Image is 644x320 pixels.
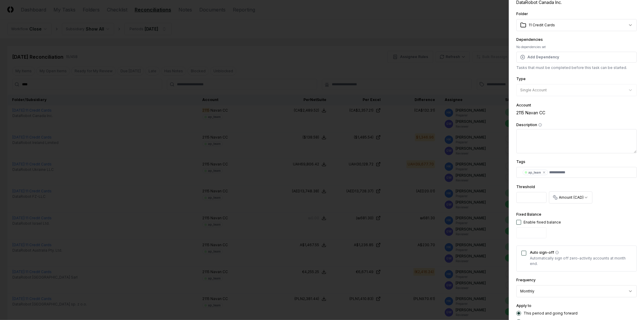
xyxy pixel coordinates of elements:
div: Enable fixed balance [524,220,561,225]
label: Type [516,77,526,81]
p: Automatically sign off zero-activity accounts at month end. [530,256,632,266]
label: Folder [516,11,528,16]
button: Auto sign-off [555,251,559,254]
div: ap_team [528,170,546,175]
button: Add Dependency [516,52,637,63]
label: This period and going forward [524,312,578,315]
label: Fixed Balance [516,212,541,217]
label: Description [516,123,637,127]
label: Dependencies [516,37,543,42]
div: No dependencies set [516,45,637,49]
label: Apply to [516,303,531,308]
div: Account [516,103,637,107]
label: Auto sign-off [530,251,632,254]
label: Frequency [516,278,536,282]
p: Tasks that must be completed before this task can be started. [516,65,637,70]
button: Description [538,123,542,127]
label: Threshold [516,184,535,189]
div: 2115 Navan CC [516,109,637,116]
label: Tags [516,159,525,164]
